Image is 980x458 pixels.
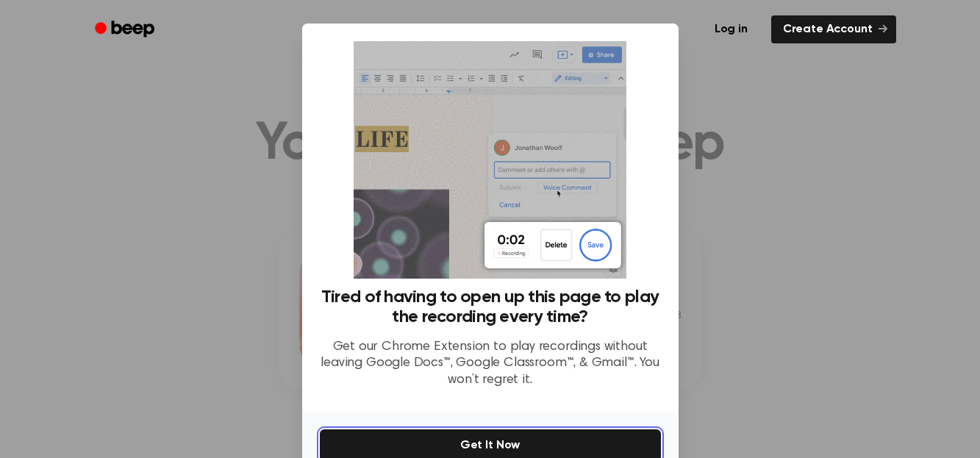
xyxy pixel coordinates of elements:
h3: Tired of having to open up this page to play the recording every time? [320,287,661,327]
a: Create Account [771,15,896,43]
a: Log in [700,12,762,46]
p: Get our Chrome Extension to play recordings without leaving Google Docs™, Google Classroom™, & Gm... [320,339,661,389]
a: Beep [85,15,168,44]
img: Beep extension in action [354,41,626,279]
